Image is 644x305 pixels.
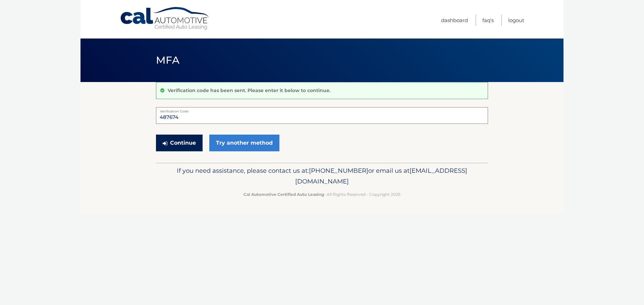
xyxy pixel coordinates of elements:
[482,15,494,26] a: FAQ's
[508,15,524,26] a: Logout
[156,107,488,124] input: Verification Code
[295,167,467,185] span: [EMAIL_ADDRESS][DOMAIN_NAME]
[244,192,324,197] strong: Cal Automotive Certified Auto Leasing
[156,135,203,151] button: Continue
[309,167,368,174] span: [PHONE_NUMBER]
[156,54,179,66] span: MFA
[160,191,484,198] p: - All Rights Reserved - Copyright 2025
[168,87,330,93] p: Verification code has been sent. Please enter it below to continue.
[209,135,279,151] a: Try another method
[160,165,484,187] p: If you need assistance, please contact us at: or email us at
[120,7,210,30] a: Cal Automotive
[156,107,488,112] label: Verification Code
[441,15,468,26] a: Dashboard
